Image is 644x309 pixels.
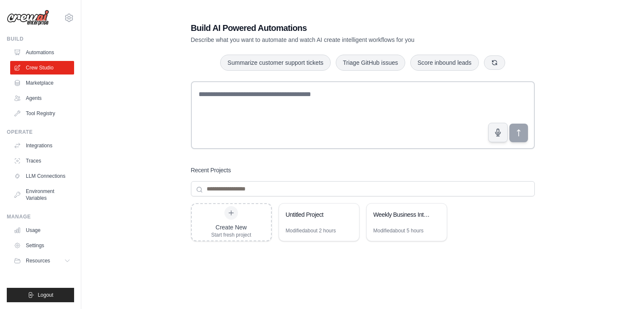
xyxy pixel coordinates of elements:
[220,55,330,71] button: Summarize customer support tickets
[211,232,252,238] div: Start fresh project
[191,22,475,34] h1: Build AI Powered Automations
[7,213,74,220] div: Manage
[373,210,431,219] div: Weekly Business Intelligence Reporter
[10,185,74,205] a: Environment Variables
[7,288,74,302] button: Logout
[373,227,424,234] div: Modified about 5 hours
[10,239,74,252] a: Settings
[10,139,74,152] a: Integrations
[10,107,74,120] a: Tool Registry
[286,227,336,234] div: Modified about 2 hours
[7,129,74,135] div: Operate
[10,76,74,90] a: Marketplace
[10,223,74,237] a: Usage
[10,154,74,168] a: Traces
[10,169,74,183] a: LLM Connections
[336,55,405,71] button: Triage GitHub issues
[410,55,479,71] button: Score inbound leads
[211,223,252,232] div: Create New
[191,166,231,174] h3: Recent Projects
[191,36,475,44] p: Describe what you want to automate and watch AI create intelligent workflows for you
[10,46,74,59] a: Automations
[488,123,508,142] button: Click to speak your automation idea
[484,55,505,70] button: Get new suggestions
[7,10,49,26] img: Logo
[38,292,53,298] span: Logout
[10,91,74,105] a: Agents
[10,254,74,268] button: Resources
[26,257,50,264] span: Resources
[7,36,74,42] div: Build
[10,61,74,74] a: Crew Studio
[286,210,344,219] div: Untitled Project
